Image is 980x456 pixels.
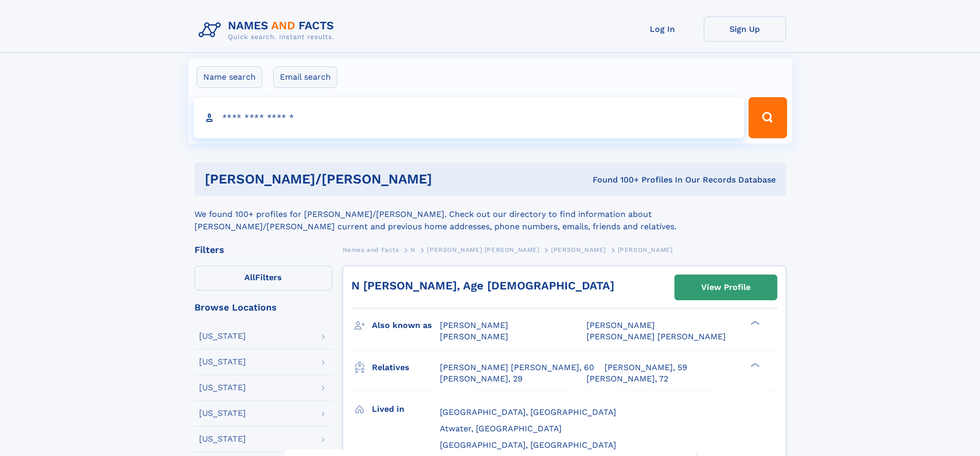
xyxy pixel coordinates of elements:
[372,359,440,376] h3: Relatives
[199,435,246,443] div: [US_STATE]
[551,243,606,256] a: [PERSON_NAME]
[440,424,562,433] span: Atwater, [GEOGRAPHIC_DATA]
[372,317,440,334] h3: Also known as
[351,279,614,292] a: N [PERSON_NAME], Age [DEMOGRAPHIC_DATA]
[197,66,262,88] label: Name search
[194,245,332,254] div: Filters
[704,16,786,42] a: Sign Up
[194,303,332,312] div: Browse Locations
[618,246,673,253] span: [PERSON_NAME]
[273,66,337,88] label: Email search
[194,196,786,233] div: We found 100+ profiles for [PERSON_NAME]/[PERSON_NAME]. Check out our directory to find informati...
[551,246,606,253] span: [PERSON_NAME]
[748,361,760,368] div: ❯
[199,384,246,392] div: [US_STATE]
[621,16,704,42] a: Log In
[440,407,616,417] span: [GEOGRAPHIC_DATA], [GEOGRAPHIC_DATA]
[244,272,255,282] span: All
[199,409,246,417] div: [US_STATE]
[586,332,726,341] span: [PERSON_NAME] [PERSON_NAME]
[193,97,744,138] input: search input
[372,400,440,418] h3: Lived in
[440,362,594,373] a: [PERSON_NAME] [PERSON_NAME], 60
[440,320,508,330] span: [PERSON_NAME]
[205,173,512,186] h1: [PERSON_NAME]/[PERSON_NAME]
[194,266,332,290] label: Filters
[199,332,246,340] div: [US_STATE]
[199,358,246,366] div: [US_STATE]
[194,16,343,44] img: Logo Names and Facts
[586,373,668,385] a: [PERSON_NAME], 72
[427,246,539,253] span: [PERSON_NAME] [PERSON_NAME]
[440,373,523,385] a: [PERSON_NAME], 29
[440,332,508,341] span: [PERSON_NAME]
[701,276,751,299] div: View Profile
[748,320,760,326] div: ❯
[586,320,655,330] span: [PERSON_NAME]
[749,97,787,138] button: Search Button
[440,440,616,450] span: [GEOGRAPHIC_DATA], [GEOGRAPHIC_DATA]
[427,243,539,256] a: [PERSON_NAME] [PERSON_NAME]
[411,246,416,253] span: N
[675,275,777,300] a: View Profile
[411,243,416,256] a: N
[604,362,687,373] a: [PERSON_NAME], 59
[512,174,776,186] div: Found 100+ Profiles In Our Records Database
[343,243,399,256] a: Names and Facts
